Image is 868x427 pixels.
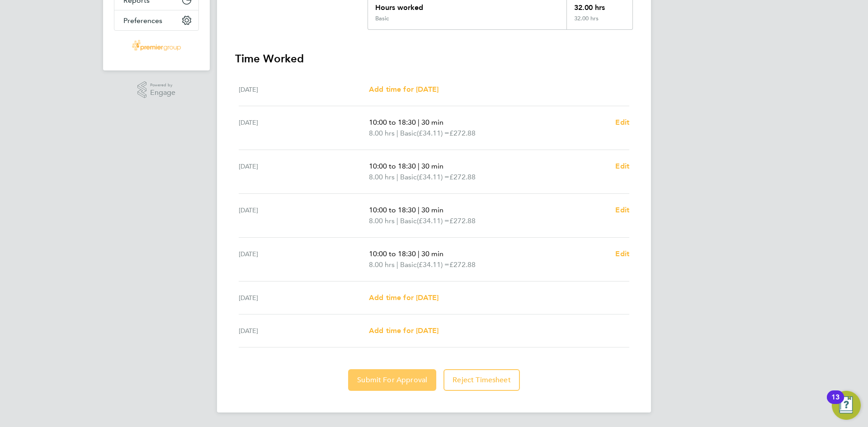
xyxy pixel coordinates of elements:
[421,249,443,258] span: 30 min
[235,52,633,66] h3: Time Worked
[369,173,395,181] span: 8.00 hrs
[239,205,369,226] div: [DATE]
[615,205,629,216] a: Edit
[449,173,476,181] span: £272.88
[369,206,416,214] span: 10:00 to 18:30
[132,40,180,54] img: premier-logo-retina.png
[421,206,443,214] span: 30 min
[239,117,369,139] div: [DATE]
[396,216,398,225] span: |
[421,162,443,170] span: 30 min
[150,89,175,97] span: Engage
[239,161,369,183] div: [DATE]
[396,129,398,137] span: |
[369,129,395,137] span: 8.00 hrs
[418,249,420,258] span: |
[400,216,417,226] span: Basic
[369,162,416,170] span: 10:00 to 18:30
[400,172,417,183] span: Basic
[417,260,449,269] span: (£34.11) =
[453,375,511,385] span: Reject Timesheet
[418,206,420,214] span: |
[615,161,629,172] a: Edit
[150,81,175,89] span: Powered by
[831,397,840,409] div: 13
[123,16,162,25] span: Preferences
[615,162,629,170] span: Edit
[114,10,198,30] button: Preferences
[369,292,439,303] a: Add time for [DATE]
[239,84,369,95] div: [DATE]
[369,325,439,336] a: Add time for [DATE]
[615,249,629,258] span: Edit
[396,260,398,269] span: |
[832,391,861,420] button: Open Resource Center, 13 new notifications
[418,118,420,127] span: |
[449,129,476,137] span: £272.88
[348,369,436,391] button: Submit For Approval
[615,249,629,259] a: Edit
[417,129,449,137] span: (£34.11) =
[357,375,427,385] span: Submit For Approval
[239,325,369,336] div: [DATE]
[369,85,439,94] span: Add time for [DATE]
[449,216,476,225] span: £272.88
[239,292,369,303] div: [DATE]
[417,216,449,225] span: (£34.11) =
[369,118,416,127] span: 10:00 to 18:30
[239,249,369,270] div: [DATE]
[375,15,389,22] div: Basic
[418,162,420,170] span: |
[369,84,439,95] a: Add time for [DATE]
[400,259,417,270] span: Basic
[615,118,629,127] span: Edit
[615,117,629,128] a: Edit
[615,206,629,214] span: Edit
[396,173,398,181] span: |
[369,260,395,269] span: 8.00 hrs
[566,15,632,29] div: 32.00 hrs
[400,128,417,139] span: Basic
[114,40,199,54] a: Go to home page
[449,260,476,269] span: £272.88
[417,173,449,181] span: (£34.11) =
[421,118,443,127] span: 30 min
[369,216,395,225] span: 8.00 hrs
[369,326,439,335] span: Add time for [DATE]
[443,369,520,391] button: Reject Timesheet
[137,81,176,99] a: Powered byEngage
[369,293,439,302] span: Add time for [DATE]
[369,249,416,258] span: 10:00 to 18:30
